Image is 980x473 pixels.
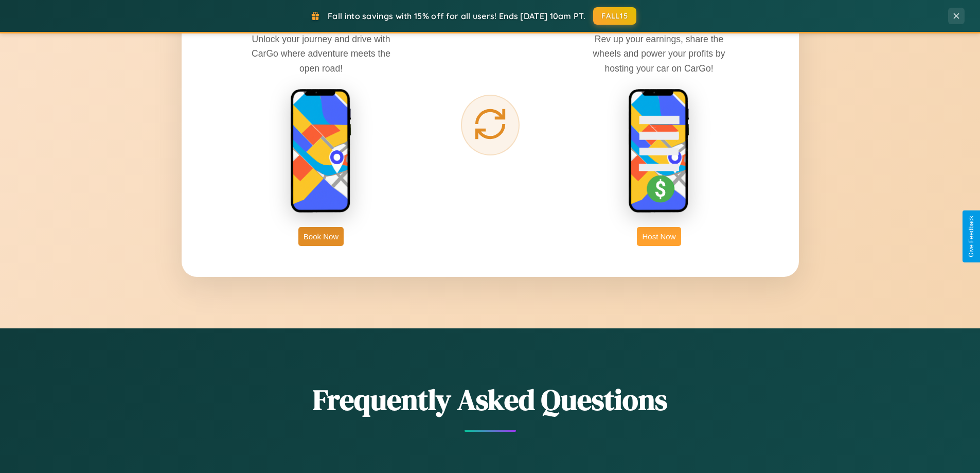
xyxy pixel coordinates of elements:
p: Unlock your journey and drive with CarGo where adventure meets the open road! [244,32,398,75]
button: Host Now [637,227,681,246]
button: Book Now [298,227,344,246]
img: rent phone [290,89,352,214]
div: Give Feedback [968,216,975,257]
p: Rev up your earnings, share the wheels and power your profits by hosting your car on CarGo! [582,32,736,75]
button: FALL15 [593,7,636,25]
img: host phone [628,89,690,214]
h2: Frequently Asked Questions [182,380,799,419]
span: Fall into savings with 15% off for all users! Ends [DATE] 10am PT. [328,11,585,21]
